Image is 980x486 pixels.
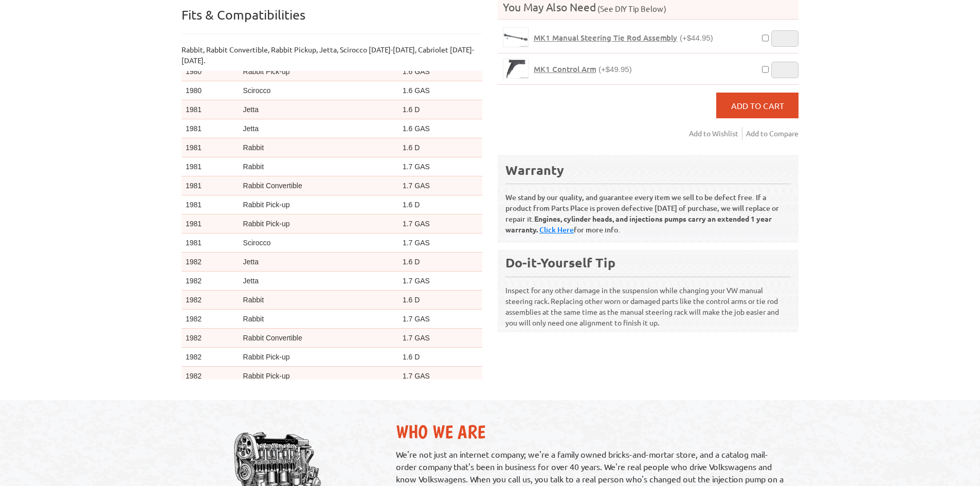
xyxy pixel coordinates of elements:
[239,272,398,291] td: Jetta
[182,176,239,195] td: 1981
[398,62,482,81] td: 1.6 GAS
[503,27,529,47] a: MK1 Manual Steering Tie Rod Assembly
[239,367,398,386] td: Rabbit Pick-up
[239,119,398,138] td: Jetta
[398,272,482,291] td: 1.7 GAS
[239,233,398,253] td: Scirocco
[182,62,239,81] td: 1980
[680,33,713,42] span: (+$44.95)
[182,214,239,233] td: 1981
[182,329,239,348] td: 1982
[539,225,574,235] a: Click Here
[505,214,772,234] b: Engines, cylinder heads, and injections pumps carry an extended 1 year warranty.
[505,184,791,235] p: We stand by our quality, and guarantee every item we sell to be defect free. If a product from Pa...
[239,62,398,81] td: Rabbit Pick-up
[689,127,742,140] a: Add to Wishlist
[505,161,791,178] div: Warranty
[239,81,398,100] td: Scirocco
[398,214,482,233] td: 1.7 GAS
[398,100,482,119] td: 1.6 D
[182,272,239,291] td: 1982
[182,44,482,66] p: Rabbit, Rabbit Convertible, Rabbit Pickup, Jetta, Scirocco [DATE]-[DATE], Cabriolet [DATE]-[DATE].
[182,138,239,157] td: 1981
[534,64,632,74] a: MK1 Control Arm(+$49.95)
[239,195,398,214] td: Rabbit Pick-up
[239,100,398,119] td: Jetta
[239,176,398,195] td: Rabbit Convertible
[182,157,239,176] td: 1981
[398,291,482,310] td: 1.6 D
[239,138,398,157] td: Rabbit
[398,138,482,157] td: 1.6 D
[731,100,784,111] span: Add to Cart
[598,65,632,74] span: (+$49.95)
[239,291,398,310] td: Rabbit
[182,291,239,310] td: 1982
[534,32,677,43] span: MK1 Manual Steering Tie Rod Assembly
[398,119,482,138] td: 1.6 GAS
[398,157,482,176] td: 1.7 GAS
[182,253,239,272] td: 1982
[182,7,482,34] p: Fits & Compatibilities
[505,276,791,328] p: Inspect for any other damage in the suspension while changing your VW manual steering rack. Repla...
[746,127,798,140] a: Add to Compare
[182,81,239,100] td: 1980
[182,310,239,329] td: 1982
[396,421,788,443] h2: Who We Are
[182,100,239,119] td: 1981
[239,348,398,367] td: Rabbit Pick-up
[503,59,529,79] a: MK1 Control Arm
[503,59,528,78] img: MK1 Control Arm
[505,254,615,271] b: Do-it-Yourself Tip
[182,195,239,214] td: 1981
[239,310,398,329] td: Rabbit
[182,348,239,367] td: 1982
[398,310,482,329] td: 1.7 GAS
[239,214,398,233] td: Rabbit Pick-up
[503,28,528,47] img: MK1 Manual Steering Tie Rod Assembly
[534,33,713,43] a: MK1 Manual Steering Tie Rod Assembly(+$44.95)
[716,93,798,118] button: Add to Cart
[398,348,482,367] td: 1.6 D
[398,233,482,253] td: 1.7 GAS
[182,119,239,138] td: 1981
[398,195,482,214] td: 1.6 D
[534,64,596,74] span: MK1 Control Arm
[239,157,398,176] td: Rabbit
[182,367,239,386] td: 1982
[398,367,482,386] td: 1.7 GAS
[398,81,482,100] td: 1.6 GAS
[398,176,482,195] td: 1.7 GAS
[596,4,666,13] span: (See DIY Tip Below)
[239,253,398,272] td: Jetta
[239,329,398,348] td: Rabbit Convertible
[182,233,239,253] td: 1981
[398,253,482,272] td: 1.6 D
[398,329,482,348] td: 1.7 GAS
